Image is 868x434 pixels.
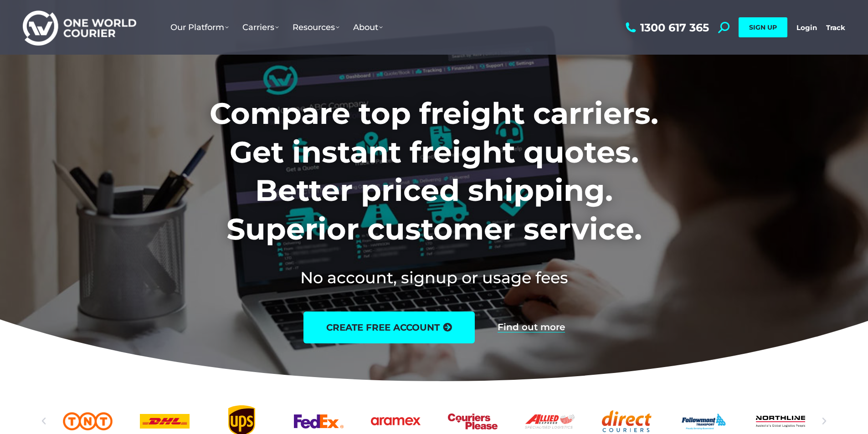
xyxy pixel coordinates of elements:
a: Carriers [236,13,286,41]
a: Login [796,23,817,32]
span: SIGN UP [749,23,777,31]
a: Resources [286,13,346,41]
h2: No account, signup or usage fees [149,266,719,289]
a: SIGN UP [739,17,787,37]
a: create free account [303,311,475,343]
a: Our Platform [164,13,236,41]
h1: Compare top freight carriers. Get instant freight quotes. Better priced shipping. Superior custom... [149,94,719,248]
span: Resources [293,22,339,32]
a: Find out more [498,322,565,332]
span: About [353,22,383,32]
span: Carriers [242,22,279,32]
a: 1300 617 365 [623,22,709,33]
img: One World Courier [23,9,136,46]
span: Our Platform [170,22,229,32]
a: Track [826,23,845,32]
a: About [346,13,390,41]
